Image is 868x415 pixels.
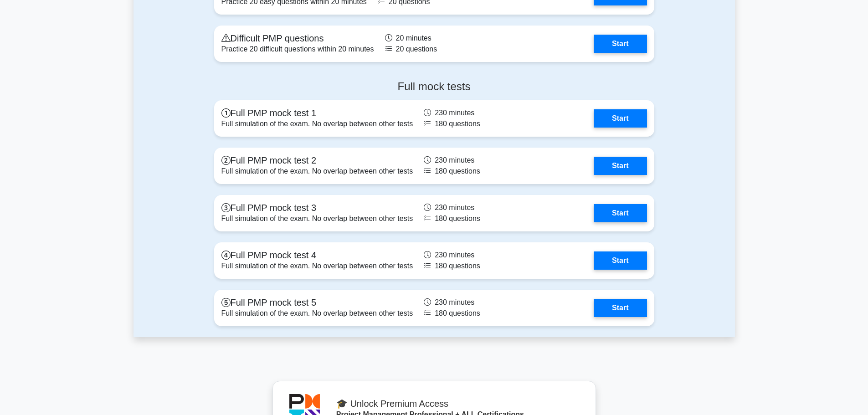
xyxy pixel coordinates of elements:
a: Start [594,109,647,128]
a: Start [594,251,647,270]
h4: Full mock tests [214,80,654,93]
a: Start [594,35,647,53]
a: Start [594,299,647,317]
a: Start [594,204,647,222]
a: Start [594,157,647,175]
